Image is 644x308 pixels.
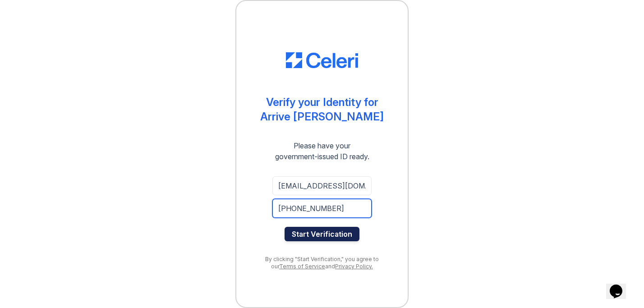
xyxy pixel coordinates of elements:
button: Start Verification [285,227,359,241]
iframe: chat widget [606,272,635,299]
div: Please have your government-issued ID ready. [259,140,386,162]
input: Email [272,176,372,195]
div: Verify your Identity for Arrive [PERSON_NAME] [260,95,384,124]
div: By clicking "Start Verification," you agree to our and [254,256,390,270]
input: Phone [272,199,372,218]
a: Privacy Policy. [335,263,373,270]
a: Terms of Service [279,263,325,270]
img: CE_Logo_Blue-a8612792a0a2168367f1c8372b55b34899dd931a85d93a1a3d3e32e68fde9ad4.png [286,52,358,69]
